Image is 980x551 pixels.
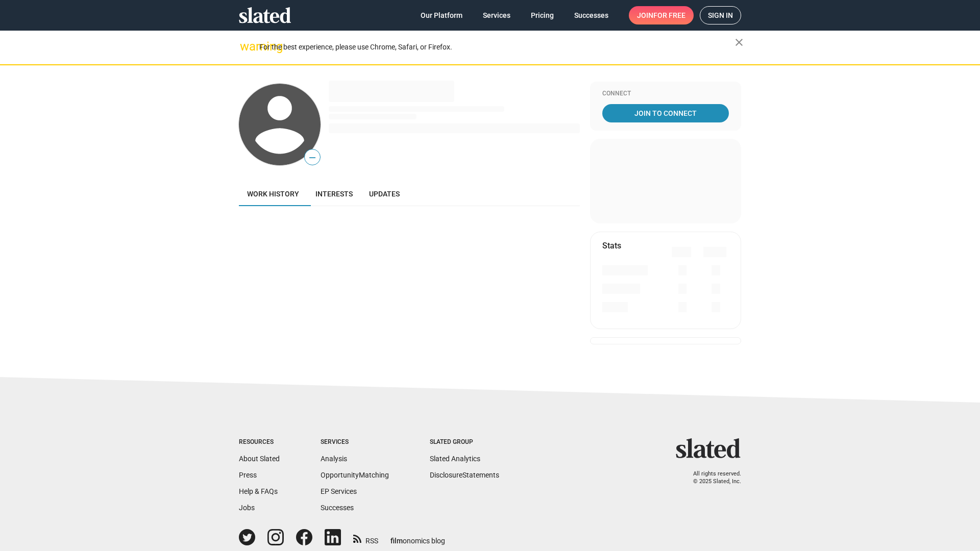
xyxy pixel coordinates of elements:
a: Sign in [700,6,741,24]
span: Work history [247,190,299,198]
a: Work history [239,182,307,206]
div: Services [321,438,389,446]
span: film [390,537,403,545]
span: Updates [369,190,400,198]
a: EP Services [321,487,357,495]
span: for free [653,6,685,24]
a: Jobs [239,504,255,512]
span: Services [483,6,510,24]
span: Interests [315,190,353,198]
span: Join To Connect [604,104,727,122]
a: Help & FAQs [239,487,278,495]
a: Our Platform [412,6,471,24]
a: filmonomics blog [390,528,445,546]
a: Successes [566,6,617,24]
a: OpportunityMatching [321,471,389,479]
span: — [305,151,320,164]
a: About Slated [239,455,280,463]
a: Press [239,471,257,479]
a: Successes [321,504,354,512]
div: For the best experience, please use Chrome, Safari, or Firefox. [259,40,735,54]
span: Our Platform [421,6,462,24]
div: Connect [602,90,729,98]
div: Resources [239,438,280,446]
a: Services [475,6,519,24]
span: Join [637,6,685,24]
p: All rights reserved. © 2025 Slated, Inc. [682,470,741,485]
div: Slated Group [430,438,499,446]
span: Sign in [708,7,733,24]
a: Updates [361,182,408,206]
mat-icon: warning [240,40,252,53]
a: Interests [307,182,361,206]
mat-card-title: Stats [602,240,621,251]
span: Successes [574,6,608,24]
a: Analysis [321,455,347,463]
a: RSS [353,530,378,546]
a: Pricing [523,6,562,24]
a: DisclosureStatements [430,471,499,479]
mat-icon: close [733,36,745,48]
span: Pricing [531,6,554,24]
a: Slated Analytics [430,455,480,463]
a: Joinfor free [629,6,694,24]
a: Join To Connect [602,104,729,122]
